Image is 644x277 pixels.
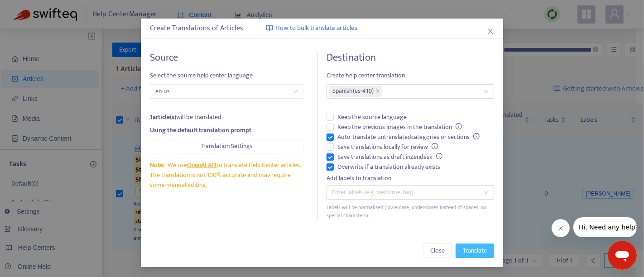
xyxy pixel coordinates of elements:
div: will be translated [150,112,303,122]
h4: Source [150,52,303,64]
span: close [487,28,494,35]
iframe: Close message [552,219,570,237]
button: Translation Settings [150,139,303,153]
span: Select the source help center language [150,71,303,81]
img: image-link [266,24,273,32]
div: Using the default translation prompt [150,125,303,135]
span: info-circle [432,143,438,149]
span: Keep the previous images in the translation [334,122,466,132]
span: Save translations as draft in Zendesk [334,152,446,162]
span: en-us [155,85,298,98]
span: Translation Settings [201,141,253,151]
span: Hi. Need any help? [5,6,65,14]
span: Create help center translation [327,71,494,81]
div: Labels will be normalized (lowercase, underscores instead of spaces, no special characters). [327,203,494,220]
a: OpenAI API [187,160,217,170]
button: Close [423,244,452,258]
span: Note: [150,160,164,170]
span: info-circle [456,123,462,129]
span: Auto-translate untranslated categories or sections [334,132,483,142]
strong: 1 article(s) [150,112,176,122]
span: Save translations locally for review [334,142,442,152]
iframe: Message from company [573,217,637,237]
div: We use to translate Help Center articles. The translation is not 100% accurate and may require so... [150,160,303,190]
span: info-circle [473,133,480,139]
button: Translate [456,244,494,258]
a: How to bulk translate articles [266,23,357,33]
span: How to bulk translate articles [275,23,357,33]
span: Close [430,246,445,256]
span: close [375,89,380,94]
h4: Destination [327,52,494,64]
span: Spanish ( es-419 ) [332,86,374,97]
div: Create Translations of Articles [150,23,494,34]
span: Overwrite if a translation already exists [334,162,444,172]
button: Close [485,26,495,36]
span: info-circle [436,153,442,159]
iframe: Button to launch messaging window [608,241,637,270]
span: Translate [463,246,487,256]
div: Add labels to translation [327,173,494,183]
span: Keep the source language [334,112,410,122]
